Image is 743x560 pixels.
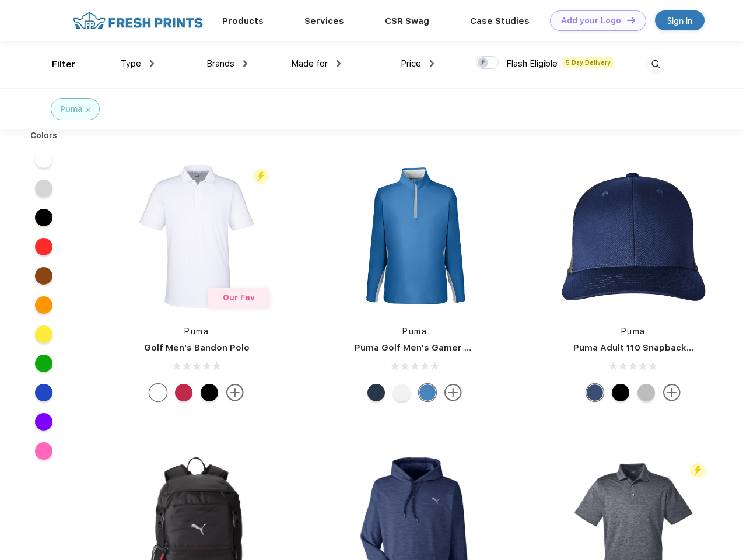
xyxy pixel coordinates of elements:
div: Puma Black [201,384,218,401]
img: flash_active_toggle.svg [253,169,269,184]
a: Puma Golf Men's Gamer Golf Quarter-Zip [355,342,539,353]
img: dropdown.png [430,60,434,67]
div: Peacoat Qut Shd [586,384,604,401]
span: Our Fav [223,293,255,302]
div: Bright White [149,384,167,401]
img: more.svg [226,384,244,401]
img: more.svg [444,384,462,401]
img: DT [627,17,635,23]
div: Bright White [393,384,411,401]
a: CSR Swag [385,16,429,26]
span: 5 Day Delivery [562,57,614,68]
div: Ski Patrol [175,384,192,401]
img: flash_active_toggle.svg [690,463,706,478]
div: Colors [22,129,66,142]
a: Puma [184,327,209,336]
a: Services [304,16,344,26]
div: Bright Cobalt [419,384,436,401]
img: filter_cancel.svg [86,108,90,112]
img: dropdown.png [243,60,247,67]
img: dropdown.png [150,60,154,67]
div: Puma [60,103,83,116]
div: Filter [52,58,76,71]
div: Navy Blazer [367,384,385,401]
img: more.svg [663,384,681,401]
a: Products [222,16,264,26]
div: Quarry with Brt Whit [637,384,655,401]
a: Puma [621,327,646,336]
span: Flash Eligible [506,58,558,69]
img: func=resize&h=266 [556,159,711,314]
span: Price [401,58,421,69]
img: fo%20logo%202.webp [69,10,206,31]
span: Made for [291,58,328,69]
div: Sign in [667,14,692,27]
div: Add your Logo [561,16,621,26]
img: func=resize&h=266 [337,159,492,314]
span: Brands [206,58,234,69]
img: func=resize&h=266 [119,159,274,314]
img: desktop_search.svg [646,55,665,74]
span: Type [121,58,141,69]
img: dropdown.png [337,60,341,67]
div: Pma Blk Pma Blk [612,384,629,401]
a: Puma [402,327,427,336]
a: Golf Men's Bandon Polo [144,342,250,353]
a: Sign in [655,10,705,30]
